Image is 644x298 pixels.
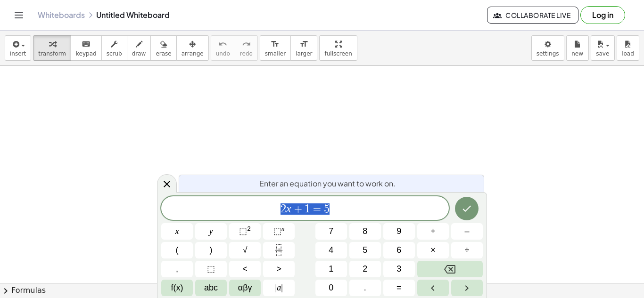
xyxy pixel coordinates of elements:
[430,225,436,238] span: +
[315,242,347,258] button: 4
[417,261,483,277] button: Backspace
[229,261,261,277] button: Less than
[175,225,179,238] span: x
[235,35,258,61] button: redoredo
[383,261,415,277] button: 3
[239,226,247,236] span: ⬚
[281,203,286,215] span: 2
[209,225,213,238] span: y
[324,203,330,215] span: 5
[315,280,347,296] button: 0
[127,35,151,61] button: draw
[329,244,333,257] span: 4
[396,263,401,275] span: 3
[451,242,483,258] button: Divide
[240,50,253,57] span: redo
[363,244,367,257] span: 5
[329,225,333,238] span: 7
[349,261,381,277] button: 2
[591,35,615,61] button: save
[291,203,305,215] span: +
[396,282,402,294] span: =
[195,280,227,296] button: Alphabet
[324,50,352,57] span: fullscreen
[281,283,283,292] span: |
[195,261,227,277] button: Placeholder
[329,282,333,294] span: 0
[204,282,218,294] span: abc
[451,280,483,296] button: Right arrow
[247,225,251,232] sup: 2
[161,242,193,258] button: (
[33,35,71,61] button: transform
[417,280,449,296] button: Left arrow
[383,280,415,296] button: Equals
[161,261,193,277] button: ,
[11,8,26,23] button: Toggle navigation
[580,6,625,24] button: Log in
[195,242,227,258] button: )
[265,50,286,57] span: smaller
[417,242,449,258] button: Times
[276,263,281,275] span: >
[211,35,235,61] button: undoundo
[10,50,26,57] span: insert
[617,35,639,61] button: load
[182,50,204,57] span: arrange
[161,280,193,296] button: Functions
[396,244,401,257] span: 6
[487,7,578,24] button: Collaborate Live
[465,244,470,257] span: ÷
[38,10,85,20] a: Whiteboards
[622,50,634,57] span: load
[263,223,295,240] button: Superscript
[273,226,281,236] span: ⬚
[171,282,183,294] span: f(x)
[290,35,317,61] button: format_sizelarger
[596,50,609,57] span: save
[571,50,583,57] span: new
[76,50,97,57] span: keypad
[218,39,227,50] i: undo
[5,35,31,61] button: insert
[329,263,333,275] span: 1
[101,35,127,61] button: scrub
[299,39,308,50] i: format_size
[271,39,280,50] i: format_size
[383,223,415,240] button: 9
[161,223,193,240] button: x
[566,35,589,61] button: new
[464,225,469,238] span: –
[286,202,291,215] var: x
[319,35,357,61] button: fullscreen
[195,223,227,240] button: y
[396,225,401,238] span: 9
[243,244,248,257] span: √
[176,244,179,257] span: (
[229,223,261,240] button: Squared
[364,282,366,294] span: .
[242,39,251,50] i: redo
[349,223,381,240] button: 8
[281,225,285,232] sup: n
[383,242,415,258] button: 6
[296,50,312,57] span: larger
[38,50,66,57] span: transform
[349,280,381,296] button: .
[71,35,102,61] button: keyboardkeypad
[229,280,261,296] button: Greek alphabet
[275,282,283,294] span: a
[176,263,178,275] span: ,
[305,203,310,215] span: 1
[495,11,570,19] span: Collaborate Live
[263,280,295,296] button: Absolute value
[238,282,252,294] span: αβγ
[451,223,483,240] button: Minus
[275,283,277,292] span: |
[210,244,213,257] span: )
[107,50,122,57] span: scrub
[430,244,436,257] span: ×
[455,197,479,220] button: Done
[150,35,176,61] button: erase
[156,50,171,57] span: erase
